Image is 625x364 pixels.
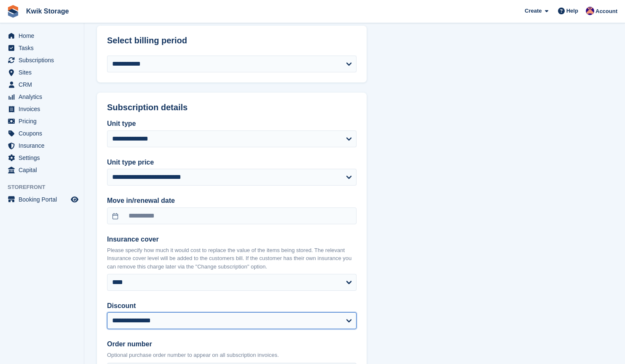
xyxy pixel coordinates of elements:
span: Account [595,7,617,16]
span: Home [19,30,69,42]
a: menu [4,91,80,103]
a: menu [4,140,80,151]
a: menu [4,128,80,139]
span: Help [566,7,578,15]
span: Invoices [19,103,69,115]
span: Insurance [19,140,69,151]
span: Capital [19,164,69,176]
a: menu [4,66,80,78]
span: Sites [19,66,69,78]
a: menu [4,115,80,127]
label: Unit type price [107,157,357,167]
span: Create [525,7,542,15]
label: Discount [107,301,357,311]
a: menu [4,42,80,54]
label: Unit type [107,119,357,129]
p: Please specify how much it would cost to replace the value of the items being stored. The relevan... [107,246,357,271]
h2: Subscription details [107,103,357,112]
span: CRM [19,79,69,90]
a: menu [4,54,80,66]
label: Order number [107,339,357,349]
img: Jade Stanley [586,7,594,15]
span: Coupons [19,128,69,139]
a: menu [4,79,80,90]
span: Pricing [19,115,69,127]
a: menu [4,30,80,42]
span: Booking Portal [19,194,69,205]
label: Insurance cover [107,234,357,244]
img: stora-icon-8386f47178a22dfd0bd8f6a31ec36ba5ce8667c1dd55bd0f319d3a0aa187defe.svg [7,5,19,18]
p: Optional purchase order number to appear on all subscription invoices. [107,351,357,359]
span: Analytics [19,91,69,103]
span: Settings [19,152,69,164]
a: Kwik Storage [23,4,72,18]
a: menu [4,103,80,115]
span: Subscriptions [19,54,69,66]
a: menu [4,164,80,176]
span: Tasks [19,42,69,54]
a: Preview store [70,194,80,205]
label: Move in/renewal date [107,196,357,206]
h2: Select billing period [107,36,357,45]
a: menu [4,194,80,205]
span: Storefront [8,183,84,191]
a: menu [4,152,80,164]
